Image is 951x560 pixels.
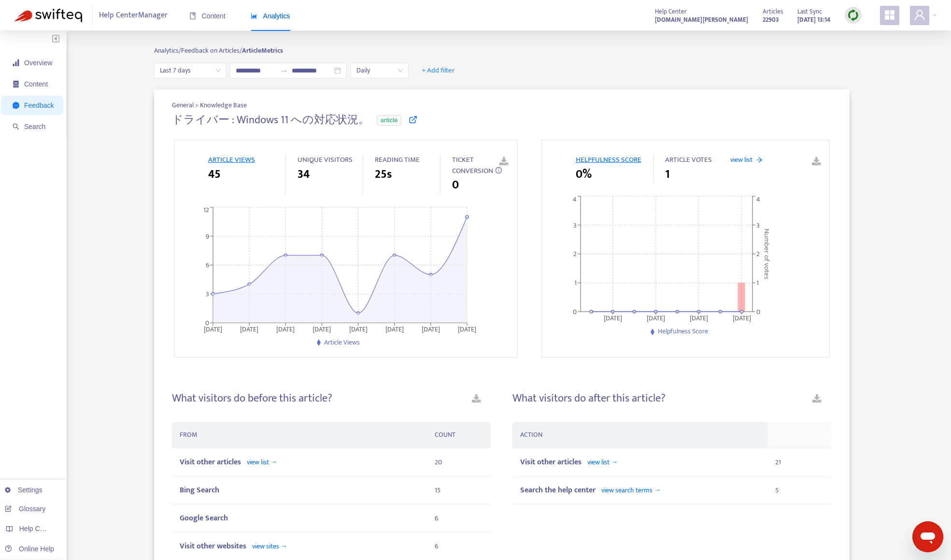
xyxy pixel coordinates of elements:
[242,45,283,56] strong: Article Metrics
[414,63,462,78] button: + Add filter
[603,313,622,324] tspan: [DATE]
[160,63,221,78] span: Last 7 days
[512,392,666,405] h4: What visitors do after this article?
[576,154,641,166] span: HELPFULNESS SCORE
[189,13,196,19] span: book
[13,59,19,66] span: signal
[385,324,403,335] tspan: [DATE]
[324,337,360,348] span: Article Views
[349,324,367,335] tspan: [DATE]
[756,220,760,231] tspan: 3
[427,422,491,448] th: COUNT
[375,166,392,183] span: 25s
[189,12,226,20] span: Content
[377,115,401,126] span: article
[172,392,332,405] h4: What visitors do before this article?
[13,81,19,87] span: container
[14,9,82,22] img: Swifteq
[847,9,859,21] img: sync.dc5367851b00ba804db3.png
[576,166,592,183] span: 0%
[422,65,455,76] span: + Add filter
[206,230,209,242] tspan: 9
[763,14,779,25] strong: 22903
[646,313,665,324] tspan: [DATE]
[573,220,577,231] tspan: 3
[251,12,290,20] span: Analytics
[24,101,54,109] span: Feedback
[797,6,822,17] span: Last Sync
[280,67,288,74] span: to
[172,422,427,448] th: FROM
[180,512,228,525] span: Google Search
[658,326,708,337] span: Helpfulness Score
[760,229,772,279] tspan: Number of votes
[520,456,582,469] span: Visit other articles
[195,100,200,111] span: >
[24,80,48,88] span: Content
[205,317,209,329] tspan: 0
[298,166,310,183] span: 34
[914,9,925,21] span: user
[252,541,287,552] span: view sites →
[208,166,221,183] span: 45
[5,545,54,553] a: Online Help
[375,154,420,166] span: READING TIME
[435,513,438,524] span: 6
[884,9,895,21] span: appstore
[180,456,241,469] span: Visit other articles
[203,204,209,215] tspan: 12
[573,306,577,317] tspan: 0
[24,59,52,67] span: Overview
[912,521,943,552] iframe: メッセージングウィンドウを開くボタン
[797,14,830,25] strong: [DATE] 13:14
[756,277,759,288] tspan: 1
[573,194,577,205] tspan: 4
[665,166,670,183] span: 1
[206,259,209,271] tspan: 6
[665,154,712,166] span: ARTICLE VOTES
[574,277,577,288] tspan: 1
[280,67,288,74] span: swap-right
[247,457,277,468] span: view list →
[99,6,168,25] span: Help Center Manager
[573,249,577,260] tspan: 2
[435,485,440,496] span: 15
[276,324,295,335] tspan: [DATE]
[756,194,760,205] tspan: 4
[13,123,19,130] span: search
[154,45,242,56] span: Analytics/ Feedback on Articles/
[732,313,751,324] tspan: [DATE]
[13,102,19,109] span: message
[435,457,442,468] span: 20
[172,114,369,127] h4: ドライバー : Windows 11 への対応状況。
[422,324,440,335] tspan: [DATE]
[180,540,246,553] span: Visit other websites
[5,505,45,513] a: Glossary
[756,249,760,260] tspan: 2
[206,288,209,300] tspan: 3
[655,14,748,25] strong: [DOMAIN_NAME][PERSON_NAME]
[756,306,760,317] tspan: 0
[730,155,752,165] span: view list
[655,14,748,25] a: [DOMAIN_NAME][PERSON_NAME]
[655,6,687,17] span: Help Center
[763,6,783,17] span: Articles
[204,324,222,335] tspan: [DATE]
[200,100,247,110] span: Knowledge Base
[601,485,661,496] span: view search terms →
[208,154,255,166] span: ARTICLE VIEWS
[458,324,476,335] tspan: [DATE]
[512,422,767,448] th: ACTION
[312,324,331,335] tspan: [DATE]
[24,123,45,130] span: Search
[775,485,779,496] span: 5
[756,157,763,163] span: arrow-right
[689,313,708,324] tspan: [DATE]
[520,484,596,497] span: Search the help center
[775,457,781,468] span: 21
[240,324,258,335] tspan: [DATE]
[251,13,257,19] span: area-chart
[298,154,353,166] span: UNIQUE VISITORS
[5,486,43,494] a: Settings
[180,484,219,497] span: Bing Search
